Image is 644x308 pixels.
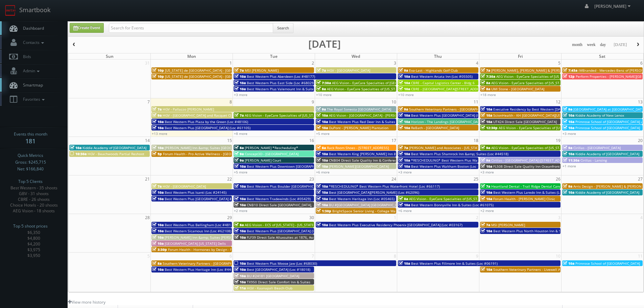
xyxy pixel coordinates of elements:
span: 24 [391,175,397,183]
span: 10a [152,222,164,227]
span: 23 [309,175,315,183]
span: 9a [481,158,490,163]
span: 10a [316,158,328,163]
span: Cirillas - [GEOGRAPHIC_DATA] ([STREET_ADDRESS]) [491,158,572,163]
span: 10a [399,87,410,91]
span: Favorites [20,96,46,102]
span: AEG Vision - EyeCare Specialties of [US_STATE] – [PERSON_NAME] Eye Care [491,145,612,150]
span: Sat [599,53,605,59]
a: View more history [68,299,105,305]
span: 9a [563,145,572,150]
span: 10a [399,80,410,85]
span: Tue [270,53,278,59]
a: +3 more [398,170,412,174]
span: 10a [481,229,492,233]
span: Best Western Plus Fillmore Inn & Suites (Loc #06191) [411,261,498,266]
span: 10a [234,80,246,85]
span: 2 [311,60,315,67]
span: Kiddie Academy of New Lenox [575,113,624,118]
span: 9a [234,151,244,156]
span: 20 [637,137,643,144]
span: BrightSpace Senior Living - College Walk [332,209,398,213]
span: 10a [563,125,574,130]
span: DuPont - [PERSON_NAME] Plantation [329,125,388,130]
span: 10a [399,151,410,156]
span: 7a [234,68,244,73]
span: HGV - [GEOGRAPHIC_DATA] [327,68,370,73]
span: Gross: $245,715 [15,159,46,166]
a: Create Event [70,23,104,33]
span: 10a [316,203,328,207]
span: Primrose School of [GEOGRAPHIC_DATA] [575,261,640,266]
span: Best Western Plus East Side (Loc #68029) [247,80,315,85]
span: 10a [563,119,574,124]
span: Best Western Plus Valemount Inn & Suites (Loc #62120) [247,87,338,91]
span: [PERSON_NAME] and Associates - [US_STATE][GEOGRAPHIC_DATA] [409,145,515,150]
span: 12p [563,74,575,79]
span: 10a [316,113,328,118]
span: 7:30a [481,74,495,79]
span: [PERSON_NAME] *Rescheduling* [245,145,298,150]
span: 6 [229,253,233,260]
span: 11a [234,286,246,290]
span: 25 [473,175,479,183]
span: [PERSON_NAME], [PERSON_NAME] & [PERSON_NAME], LLC - [GEOGRAPHIC_DATA] [491,68,621,73]
span: Best Western Plus [GEOGRAPHIC_DATA] (Loc #50153) [247,229,333,233]
span: 3:30p [152,247,167,252]
span: CNB10 Direct Sale [GEOGRAPHIC_DATA], Ascend Hotel Collection [247,203,352,207]
span: 5p [152,151,162,156]
span: 10a [152,241,164,246]
span: 11:30a [563,158,579,163]
span: TX950 Direct Sale Comfort Inn & Suites [247,280,310,284]
span: [GEOGRAPHIC_DATA] [US_STATE] Dells [165,241,226,246]
span: 10a [316,151,328,156]
span: Kiddie Academy of [GEOGRAPHIC_DATA] [575,190,639,195]
span: 11 [637,253,643,260]
span: Best Western Plus Boulder [GEOGRAPHIC_DATA] (Loc #06179) [247,184,347,189]
span: 8a [152,261,162,266]
span: 8 [393,253,397,260]
span: Forum Health - Pro Active Wellness - [GEOGRAPHIC_DATA] [163,151,256,156]
span: UT424 Direct Sale [GEOGRAPHIC_DATA] [493,119,557,124]
span: 8a [316,145,326,150]
span: 12:30p [481,125,498,130]
span: 11 [473,98,479,105]
span: 1 [229,60,233,67]
span: Kiddie Academy of [GEOGRAPHIC_DATA] [82,145,146,150]
span: 10a [234,74,246,79]
span: Best Western Plus Aberdeen (Loc #48177) [247,74,315,79]
span: 17 [391,137,397,144]
span: 3 [557,214,561,221]
span: 7 [311,253,315,260]
span: 7a [152,184,162,189]
span: Cirillas - [GEOGRAPHIC_DATA] [573,145,621,150]
span: 9a [481,145,490,150]
span: 7a [481,68,490,73]
span: 10a [563,190,574,195]
span: 4 [640,214,643,221]
span: 8 [229,98,233,105]
span: 10p [152,68,164,73]
span: Best Western Arcata Inn (Loc #05505) [411,74,473,79]
span: Best Western Plus Plaza by the Green (Loc #48106) [165,119,248,124]
span: Southern Veterinary Partners - [GEOGRAPHIC_DATA] [163,261,246,266]
span: Mon [187,53,196,59]
span: Forum Health - [PERSON_NAME] Clinic [493,196,555,201]
span: 10a [481,190,492,195]
span: 10a [234,184,246,189]
span: 16 [309,137,315,144]
span: Best Western Plus Laredo Inn & Suites (Loc #44702) [493,190,578,195]
span: Best Western Plus Moose Jaw (Loc #68030) [247,261,317,266]
span: HGV - [GEOGRAPHIC_DATA] and Racquet Club [163,113,235,118]
a: +10 more [316,92,332,97]
span: Best Western Plus Red Deer Inn & Suites (Loc #61062) [329,119,417,124]
span: 1:30p [316,209,331,213]
span: 10a [234,280,246,284]
span: 10a [399,164,410,169]
span: [US_STATE] de [GEOGRAPHIC_DATA] - [GEOGRAPHIC_DATA] [165,74,258,79]
button: Search [273,23,293,33]
span: AEG Vision - EyeCare Specialties of [US_STATE] – [PERSON_NAME] Vision [496,74,613,79]
span: AEG Vision - EyeCare Specialties of [US_STATE] – Cascade Family Eye Care [499,125,618,130]
span: 10a [316,184,328,189]
span: ScionHealth - KH [GEOGRAPHIC_DATA][US_STATE] [493,113,573,118]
